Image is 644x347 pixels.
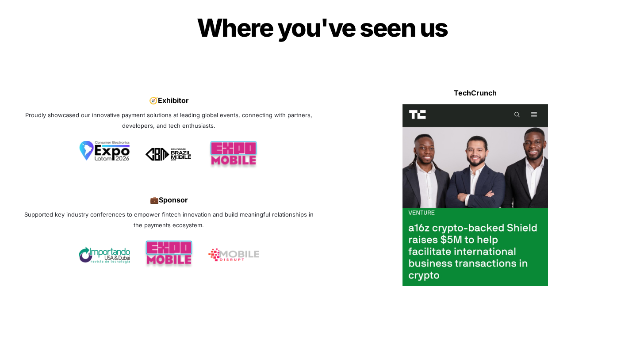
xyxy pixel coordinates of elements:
strong: Exhibitor [158,96,189,105]
span: Where you've seen us [197,13,448,43]
span: Join 1000+ happ [287,53,356,64]
span: Proudly showcased our innovative payment solutions at leading global events, connecting with part... [25,111,314,129]
span: Supported key industry conferences to empower fintech innovation and build meaningful relationshi... [24,211,315,229]
strong: Sponsor [159,195,188,204]
span: 🧭 [149,96,158,105]
strong: TechCrunch [454,88,497,97]
span: 💼 [150,195,159,204]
